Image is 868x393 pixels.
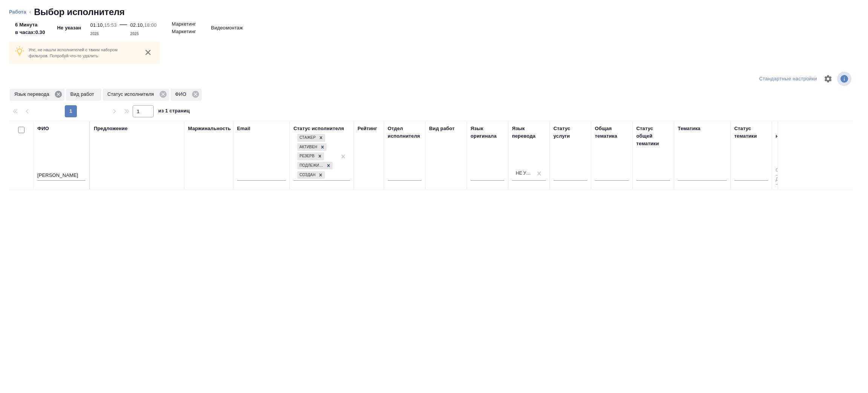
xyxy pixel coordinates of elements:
[103,89,169,101] div: Статус исполнителя
[297,152,316,160] div: Резерв
[120,18,127,38] div: —
[297,143,318,151] div: Активен
[15,21,45,29] p: 6 Минута
[297,162,324,170] div: Подлежит внедрению
[293,125,344,132] div: Статус исполнителя
[512,125,546,140] div: Язык перевода
[819,70,837,88] span: Настроить таблицу
[237,125,250,132] div: Email
[429,125,455,132] div: Вид работ
[9,9,26,15] a: Работа
[171,89,202,101] div: ФИО
[553,125,587,140] div: Статус услуги
[90,22,104,28] p: 01.10,
[297,171,316,179] div: Создан
[297,134,317,142] div: Стажер
[175,91,189,98] p: ФИО
[107,91,157,98] p: Статус исполнителя
[296,133,326,143] div: Стажер, Активен, Резерв, Подлежит внедрению, Создан
[776,175,795,184] input: До
[70,91,97,98] p: Вид работ
[757,73,819,85] div: split button
[296,152,325,161] div: Стажер, Активен, Резерв, Подлежит внедрению, Создан
[636,125,670,147] div: Статус общей тематики
[388,125,422,140] div: Отдел исполнителя
[296,170,325,180] div: Стажер, Активен, Резерв, Подлежит внедрению, Создан
[358,125,377,132] div: Рейтинг
[10,89,64,101] div: Язык перевода
[144,22,157,28] p: 18:00
[29,47,136,59] p: Упс, не нашли исполнителей с таким набором фильтров. Попробуй что-то удалить
[296,143,327,152] div: Стажер, Активен, Резерв, Подлежит внедрению, Создан
[34,6,125,18] h2: Выбор исполнителя
[776,166,795,175] input: От
[776,125,795,140] div: Кол-во начисл.
[516,170,533,177] div: Не указан
[188,125,231,132] div: Маржинальность
[595,125,629,140] div: Общая тематика
[172,20,196,28] p: Маркетинг
[296,161,333,170] div: Стажер, Активен, Резерв, Подлежит внедрению, Создан
[130,22,144,28] p: 02.10,
[29,8,31,16] li: ‹
[9,6,859,18] nav: breadcrumb
[471,125,504,140] div: Язык оригинала
[104,22,116,28] p: 15:53
[142,47,154,58] button: close
[158,106,190,117] span: из 1 страниц
[678,125,700,132] div: Тематика
[734,125,768,140] div: Статус тематики
[837,72,853,86] span: Посмотреть информацию
[14,91,52,98] p: Язык перевода
[37,125,49,132] div: ФИО
[211,24,243,32] p: Видеомонтаж
[94,125,128,132] div: Предложение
